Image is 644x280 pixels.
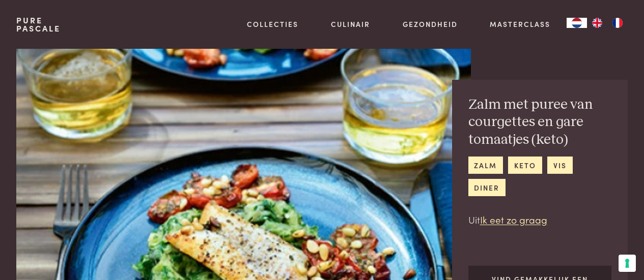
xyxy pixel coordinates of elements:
[468,179,506,196] a: diner
[490,19,550,29] a: Masterclass
[607,18,628,28] a: FR
[587,18,607,28] a: EN
[403,19,458,29] a: Gezondheid
[508,157,542,173] a: keto
[547,157,572,173] a: vis
[619,255,636,272] button: Uw voorkeuren voor toestemming voor trackingtechnologieën
[567,18,587,28] a: NL
[247,19,298,29] a: Collecties
[331,19,370,29] a: Culinair
[468,157,503,173] a: zalm
[567,18,587,28] div: Language
[468,212,612,227] p: Uit
[587,18,628,28] ul: Language list
[16,16,61,33] a: PurePascale
[468,96,612,149] h2: Zalm met puree van courgettes en gare tomaatjes (keto)
[480,212,547,226] a: Ik eet zo graag
[567,18,628,28] aside: Language selected: Nederlands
